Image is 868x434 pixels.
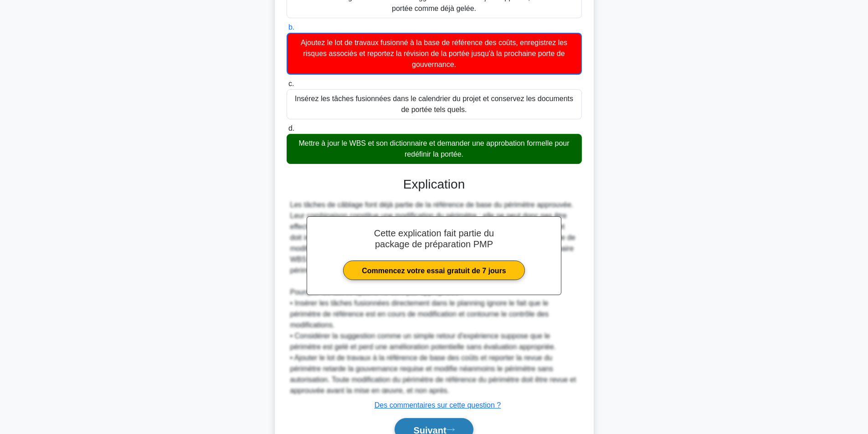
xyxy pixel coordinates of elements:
font: Explication [403,177,465,191]
a: Commencez votre essai gratuit de 7 jours [343,260,525,280]
font: • Insérer les tâches fusionnées directement dans le planning ignore le fait que le périmètre de r... [290,299,549,329]
font: Mettre à jour le WBS et son dictionnaire et demander une approbation formelle pour redéfinir la p... [298,139,569,158]
font: Les tâches de câblage font déjà partie de la référence de base du périmètre approuvée. Leur combi... [290,201,575,274]
font: c. [288,80,294,87]
font: • Considérer la suggestion comme un simple retour d'expérience suppose que le périmètre est gelé ... [290,332,556,351]
font: Pourquoi les autres options ne sont pas appropriées : [290,288,463,296]
font: • Ajouter le lot de travaux à la référence de base des coûts et reporter la revue du périmètre re... [290,354,576,394]
font: Insérez les tâches fusionnées dans le calendrier du projet et conservez les documents de portée t... [295,95,573,113]
font: Ajoutez le lot de travaux fusionné à la base de référence des coûts, enregistrez les risques asso... [301,39,567,68]
font: b. [288,23,294,31]
font: d. [288,124,294,132]
a: Des commentaires sur cette question ? [375,401,501,409]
